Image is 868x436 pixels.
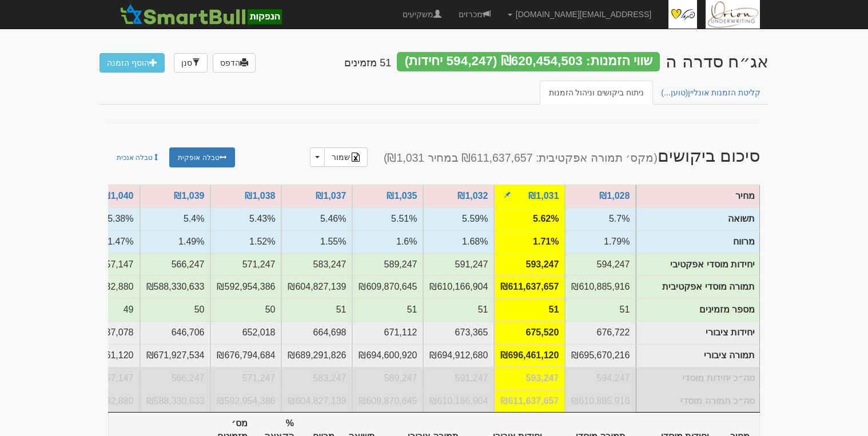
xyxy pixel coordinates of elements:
[210,230,281,253] td: מרווח
[636,230,760,253] td: מרווח
[281,207,352,230] td: תשואה
[565,207,636,230] td: תשואה
[457,191,488,201] a: ₪1,032
[316,191,346,201] a: ₪1,037
[352,390,423,413] td: סה״כ תמורה
[540,81,654,105] a: ניתוח ביקושים וניהול הזמנות
[210,298,281,321] td: מספר מזמינים
[565,253,636,276] td: יחידות אפקטיבי
[281,253,352,276] td: יחידות אפקטיבי
[281,321,352,344] td: יחידות ציבורי
[210,390,281,413] td: סה״כ תמורה
[494,230,565,253] td: מרווח
[423,207,494,230] td: תשואה
[352,253,423,276] td: יחידות אפקטיבי
[140,321,211,344] td: יחידות ציבורי
[213,53,256,73] a: הדפס
[661,88,688,97] span: (טוען...)
[652,81,770,105] a: קליטת הזמנות אונליין(טוען...)
[636,344,760,367] td: תמורה ציבורי
[423,367,494,390] td: סה״כ יחידות
[267,146,769,167] h2: סיכום ביקושים
[281,230,352,253] td: מרווח
[494,344,565,367] td: תמורה ציבורי
[103,191,133,201] a: ₪1,040
[344,58,391,69] h4: 51 מזמינים
[352,367,423,390] td: סה״כ יחידות
[352,298,423,321] td: מספר מזמינים
[666,52,769,71] div: פתאל החזקות (1998) בע"מ - אג״ח (סדרה ה) - הנפקה לציבור
[210,367,281,390] td: סה״כ יחידות
[565,298,636,321] td: מספר מזמינים
[140,207,211,230] td: תשואה
[352,321,423,344] td: יחידות ציבורי
[494,321,565,344] td: יחידות ציבורי
[494,275,565,298] td: תמורה אפקטיבית
[397,52,660,71] div: שווי הזמנות: ₪620,454,503 (594,247 יחידות)
[352,275,423,298] td: תמורה אפקטיבית
[636,299,760,322] td: מספר מזמינים
[210,253,281,276] td: יחידות אפקטיבי
[140,298,211,321] td: מספר מזמינים
[636,207,760,230] td: תשואה
[281,275,352,298] td: תמורה אפקטיבית
[281,344,352,367] td: תמורה ציבורי
[636,367,760,390] td: סה״כ יחידות מוסדי
[494,253,565,276] td: יחידות אפקטיבי
[599,191,630,201] a: ₪1,028
[494,390,565,413] td: סה״כ תמורה
[565,367,636,390] td: סה״כ יחידות
[352,344,423,367] td: תמורה ציבורי
[210,275,281,298] td: תמורה אפקטיבית
[423,298,494,321] td: מספר מזמינים
[140,275,211,298] td: תמורה אפקטיבית
[636,185,760,207] td: מחיר
[140,344,211,367] td: תמורה ציבורי
[636,253,760,276] td: יחידות מוסדי אפקטיבי
[174,53,208,73] a: סנן
[351,153,360,162] img: excel-file-black.png
[245,191,275,201] a: ₪1,038
[324,147,368,167] a: שמור
[210,321,281,344] td: יחידות ציבורי
[281,298,352,321] td: מספר מזמינים
[140,253,211,276] td: יחידות אפקטיבי
[384,151,658,164] small: (מקס׳ תמורה אפקטיבית: ₪611,637,657 במחיר ₪1,031)
[423,321,494,344] td: יחידות ציבורי
[494,207,565,230] td: תשואה
[565,390,636,413] td: סה״כ תמורה
[99,53,165,73] a: הוסף הזמנה
[423,344,494,367] td: תמורה ציבורי
[140,367,211,390] td: סה״כ יחידות
[140,230,211,253] td: מרווח
[281,367,352,390] td: סה״כ יחידות
[565,344,636,367] td: תמורה ציבורי
[281,390,352,413] td: סה״כ תמורה
[174,191,204,201] a: ₪1,039
[210,207,281,230] td: תשואה
[387,191,417,201] a: ₪1,035
[117,3,285,26] img: SmartBull Logo
[636,390,760,413] td: סה״כ תמורה מוסדי
[210,344,281,367] td: תמורה ציבורי
[423,230,494,253] td: מרווח
[423,390,494,413] td: סה״כ תמורה
[423,275,494,298] td: תמורה אפקטיבית
[423,253,494,276] td: יחידות אפקטיבי
[565,275,636,298] td: תמורה אפקטיבית
[494,298,565,321] td: מספר מזמינים
[565,230,636,253] td: מרווח
[494,367,565,390] td: סה״כ יחידות
[636,322,760,345] td: יחידות ציבורי
[352,230,423,253] td: מרווח
[528,191,559,201] a: ₪1,031
[140,390,211,413] td: סה״כ תמורה
[352,207,423,230] td: תשואה
[565,321,636,344] td: יחידות ציבורי
[169,147,234,167] a: טבלה אופקית
[108,147,168,167] a: טבלה אנכית
[636,276,760,299] td: תמורה מוסדי אפקטיבית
